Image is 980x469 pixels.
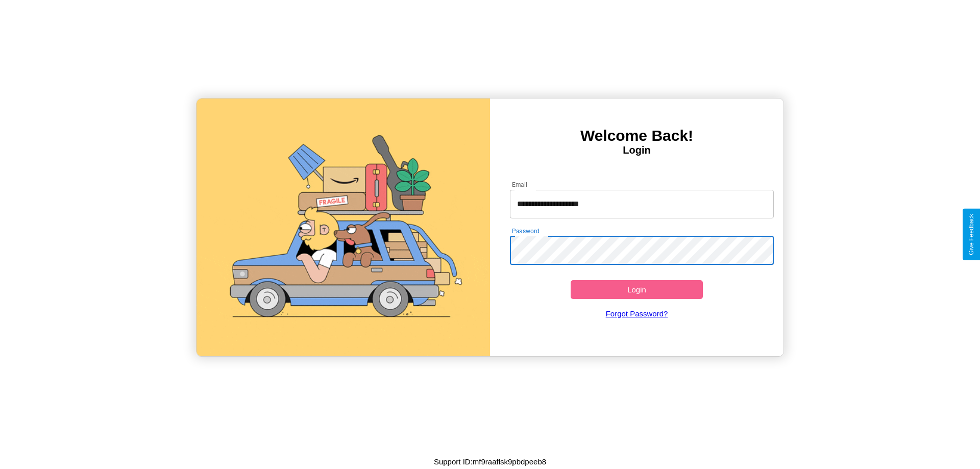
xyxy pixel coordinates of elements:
a: Forgot Password? [505,299,769,328]
h4: Login [490,144,783,156]
h3: Welcome Back! [490,127,783,144]
p: Support ID: mf9raaflsk9pbdpeeb8 [434,455,546,468]
label: Password [512,227,539,235]
button: Login [571,280,703,299]
div: Give Feedback [968,214,975,255]
img: gif [197,98,490,356]
label: Email [512,180,528,189]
